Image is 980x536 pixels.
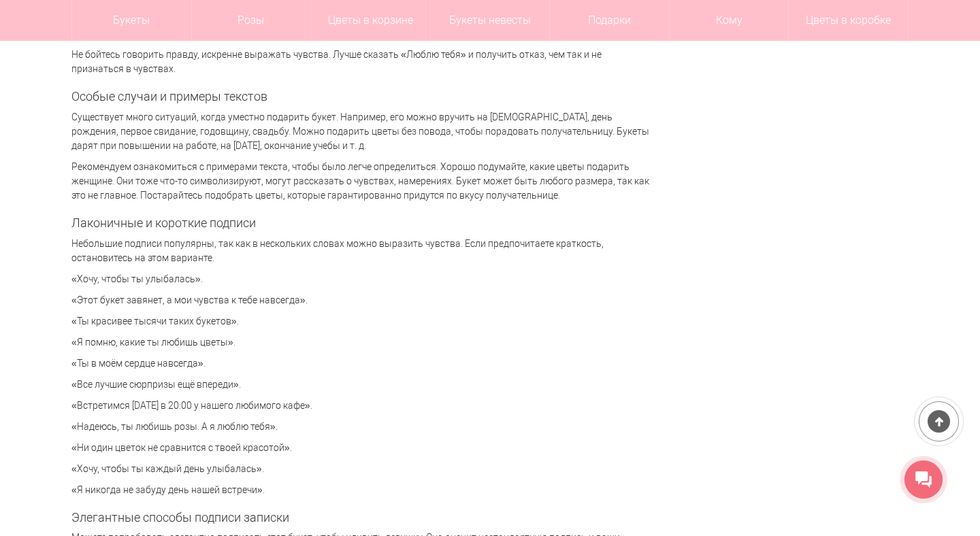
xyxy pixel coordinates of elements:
p: «Я помню, какие ты любишь цветы». [71,335,650,350]
p: «Ни один цветок не сравнится с твоей красотой». [71,441,650,455]
h2: Элегантные способы подписи записки [71,511,650,524]
h2: Лаконичные и короткие подписи [71,216,650,230]
p: Небольшие подписи популярны, так как в нескольких словах можно выразить чувства. Если предпочитае... [71,237,650,265]
p: Существует много ситуаций, когда уместно подарить букет. Например, его можно вручить на [DEMOGRAP... [71,110,650,153]
p: «Я никогда не забуду день нашей встречи». [71,483,650,497]
p: «Хочу, чтобы ты каждый день улыбалась». [71,462,650,476]
h2: Особые случаи и примеры текстов [71,90,650,103]
p: «Встретимся [DATE] в 20:00 у нашего любимого кафе». [71,399,650,413]
p: «Хочу, чтобы ты улыбалась». [71,272,650,286]
p: Не бойтесь говорить правду, искренне выражать чувства. Лучше сказать «Люблю тебя» и получить отка... [71,48,650,76]
p: Рекомендуем ознакомиться с примерами текста, чтобы было легче определиться. Хорошо подумайте, как... [71,160,650,203]
p: «Ты красивее тысячи таких букетов». [71,314,650,329]
p: «Все лучшие сюрпризы ещё впереди». [71,378,650,392]
p: «Этот букет завянет, а мои чувства к тебе навсегда». [71,293,650,307]
p: «Ты в моём сердце навсегда». [71,356,650,371]
p: «Надеюсь, ты любишь розы. А я люблю тебя». [71,420,650,434]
